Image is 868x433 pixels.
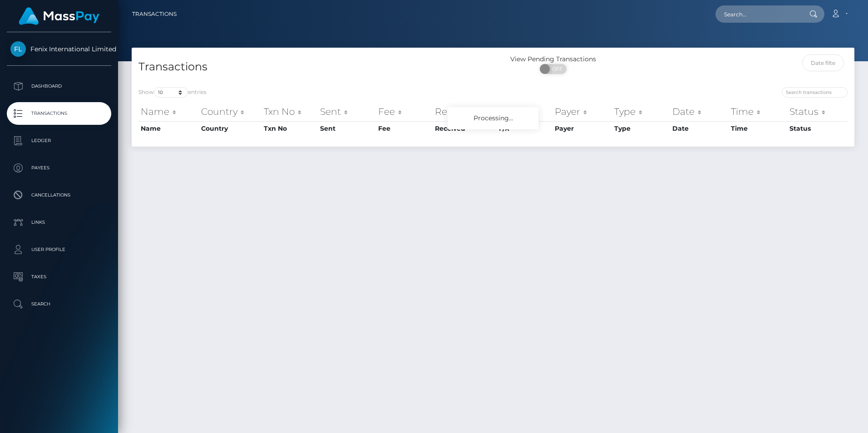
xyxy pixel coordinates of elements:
th: Received [433,103,497,121]
th: Sent [318,103,376,121]
th: Country [199,121,261,136]
th: Status [787,103,848,121]
th: Date [670,121,729,136]
th: Type [612,103,670,121]
a: Search [7,293,111,315]
th: Time [729,121,787,136]
th: Txn No [261,121,318,136]
a: Transactions [132,5,177,24]
h4: Transactions [138,59,486,75]
th: Fee [376,103,433,121]
th: Name [138,121,199,136]
input: Date filter [802,54,844,71]
label: Show entries [138,87,207,98]
div: View Pending Transactions [493,54,613,64]
p: User Profile [10,243,108,256]
a: Transactions [7,102,111,125]
p: Links [10,216,108,229]
p: Taxes [10,270,108,284]
p: Ledger [10,134,108,148]
input: Search transactions [782,87,848,98]
span: Fenix International Limited [7,45,111,53]
a: Payees [7,157,111,179]
a: Links [7,211,111,234]
img: MassPay Logo [19,7,99,25]
img: Fenix International Limited [10,41,26,57]
th: Payer [552,121,612,136]
p: Payees [10,161,108,175]
p: Cancellations [10,188,108,202]
span: OFF [545,64,567,74]
th: Status [787,121,848,136]
a: Dashboard [7,75,111,98]
p: Dashboard [10,79,108,93]
th: Sent [318,121,376,136]
select: Showentries [154,87,188,98]
th: Time [729,103,787,121]
th: Date [670,103,729,121]
th: Txn No [261,103,318,121]
th: Type [612,121,670,136]
th: Fee [376,121,433,136]
input: Search... [715,5,801,23]
th: Country [199,103,261,121]
a: Taxes [7,266,111,288]
a: Ledger [7,129,111,152]
th: Received [433,121,497,136]
p: Search [10,297,108,311]
th: Payer [552,103,612,121]
th: F/X [497,103,552,121]
a: User Profile [7,238,111,261]
div: Processing... [448,107,538,129]
p: Transactions [10,107,108,120]
a: Cancellations [7,184,111,207]
th: Name [138,103,199,121]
